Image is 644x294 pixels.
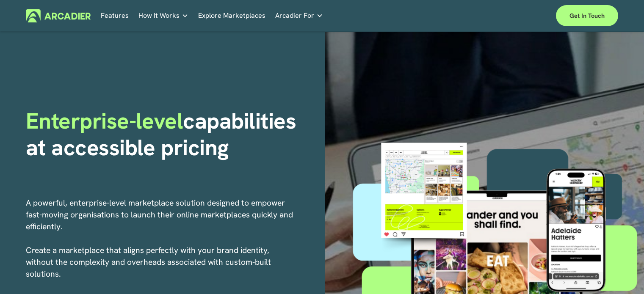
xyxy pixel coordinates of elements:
a: Get in touch [556,5,618,26]
span: Enterprise-level [26,106,183,135]
a: Features [101,9,129,22]
a: folder dropdown [138,9,188,22]
a: Explore Marketplaces [198,9,265,22]
span: How It Works [138,10,180,22]
a: folder dropdown [275,9,323,22]
strong: capabilities at accessible pricing [26,106,302,162]
img: Arcadier [26,9,91,22]
span: Arcadier For [275,10,314,22]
